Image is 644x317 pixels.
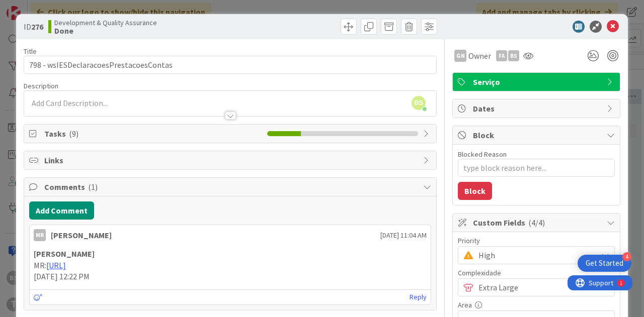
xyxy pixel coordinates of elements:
span: Description [24,81,58,90]
a: [URL] [46,260,66,270]
b: 276 [31,22,43,32]
span: Tasks [44,128,262,140]
div: Get Started [586,258,623,268]
div: MR [34,229,46,241]
div: 4 [622,252,631,261]
div: Complexidade [458,269,615,276]
strong: [PERSON_NAME] [34,249,95,259]
span: Owner [468,50,491,62]
a: Reply [410,291,427,303]
div: 1 [52,4,55,12]
span: Serviço [473,76,602,88]
button: Add Comment [29,201,94,220]
span: ( 4/4 ) [528,218,545,228]
div: FA [496,50,507,61]
span: [DATE] 11:04 AM [380,230,427,241]
label: Title [24,47,37,56]
div: GN [454,50,466,62]
span: Block [473,129,602,141]
span: Dates [473,102,602,115]
input: type card name here... [24,56,437,74]
div: BS [508,50,519,61]
b: Done [54,27,157,35]
div: Area [458,301,615,308]
label: Blocked Reason [458,150,507,159]
div: [PERSON_NAME] [51,229,112,241]
span: BS [412,96,426,110]
span: Links [44,154,418,166]
span: Custom Fields [473,217,602,229]
span: Support [21,2,46,14]
div: Open Get Started checklist, remaining modules: 4 [578,255,631,272]
button: Block [458,182,492,200]
span: High [478,248,592,262]
span: [DATE] 12:22 PM [34,271,90,281]
span: MR: [34,260,46,270]
span: Comments [44,181,418,193]
div: Priority [458,237,615,244]
span: Extra Large [478,280,592,294]
span: ( 1 ) [88,182,98,192]
span: ID [24,21,43,33]
span: Development & Quality Assurance [54,19,157,27]
span: ( 9 ) [69,129,78,139]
